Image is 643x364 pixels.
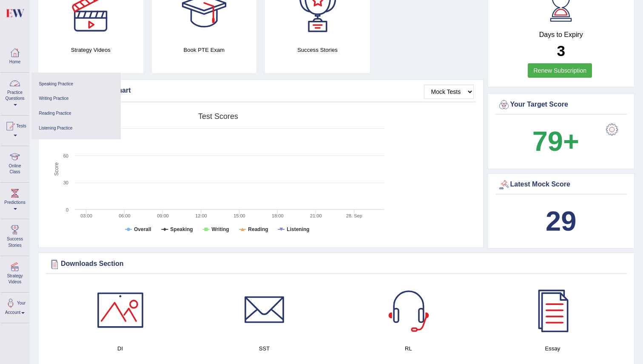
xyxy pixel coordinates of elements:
[0,256,29,290] a: Strategy Videos
[36,121,117,136] a: Listening Practice
[48,258,625,271] div: Downloads Section
[63,180,68,185] text: 30
[287,226,309,232] tspan: Listening
[36,91,117,106] a: Writing Practice
[546,206,576,237] b: 29
[157,213,169,218] text: 09:00
[233,213,245,218] text: 15:00
[0,73,29,113] a: Practice Questions
[119,213,131,218] text: 06:00
[346,213,362,218] tspan: 28. Sep
[196,344,332,353] h4: SST
[48,85,474,97] div: Score Progress Chart
[0,146,29,180] a: Online Class
[341,344,476,353] h4: RL
[485,344,620,353] h4: Essay
[0,293,29,320] a: Your Account
[272,213,284,218] text: 18:00
[498,31,625,39] h4: Days to Expiry
[0,219,29,253] a: Success Stories
[170,226,193,232] tspan: Speaking
[198,112,238,121] tspan: Test scores
[52,344,188,353] h4: DI
[248,226,268,232] tspan: Reading
[0,183,29,216] a: Predictions
[80,213,92,218] text: 03:00
[54,162,60,176] tspan: Score
[0,116,29,143] a: Tests
[310,213,322,218] text: 21:00
[134,226,151,232] tspan: Overall
[36,77,117,92] a: Speaking Practice
[212,226,229,232] tspan: Writing
[63,153,68,158] text: 60
[532,126,579,157] b: 79+
[38,45,143,54] h4: Strategy Videos
[528,63,592,78] a: Renew Subscription
[152,45,257,54] h4: Book PTE Exam
[36,106,117,121] a: Reading Practice
[498,99,625,111] div: Your Target Score
[0,42,29,70] a: Home
[195,213,207,218] text: 12:00
[498,178,625,191] div: Latest Mock Score
[66,207,68,212] text: 0
[557,42,565,59] b: 3
[265,45,370,54] h4: Success Stories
